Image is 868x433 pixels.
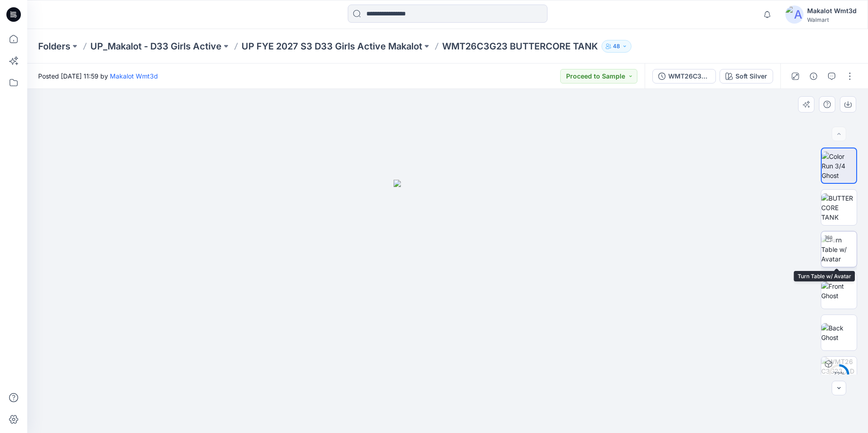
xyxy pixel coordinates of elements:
[110,72,158,80] a: Makalot Wmt3d
[602,40,631,53] button: 48
[38,40,70,53] a: Folders
[90,40,222,53] a: UP_Makalot - D33 Girls Active
[806,69,821,84] button: Details
[821,281,857,300] img: Front Ghost
[821,193,857,222] img: BUTTERCORE TANK
[735,71,767,81] div: Soft Silver
[442,40,598,53] p: WMT26C3G23 BUTTERCORE TANK
[668,71,710,81] div: WMT26C3G23_ADM_BUTTERCORE TANK
[807,16,857,23] div: Walmart
[652,69,716,84] button: WMT26C3G23_ADM_BUTTERCORE TANK
[822,152,856,180] img: Color Run 3/4 Ghost
[38,71,158,81] span: Posted [DATE] 11:59 by
[821,235,857,264] img: Turn Table w/ Avatar
[807,5,857,16] div: Makalot Wmt3d
[242,40,422,53] a: UP FYE 2027 S3 D33 Girls Active Makalot
[613,41,620,51] p: 48
[720,69,773,84] button: Soft Silver
[394,180,502,433] img: eyJhbGciOiJIUzI1NiIsImtpZCI6IjAiLCJzbHQiOiJzZXMiLCJ0eXAiOiJKV1QifQ.eyJkYXRhIjp7InR5cGUiOiJzdG9yYW...
[821,323,857,342] img: Back Ghost
[821,357,857,392] img: WMT26C3G23_ADM_BUTTERCORE TANK Soft Silver
[785,5,804,24] img: avatar
[828,370,850,378] div: 72 %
